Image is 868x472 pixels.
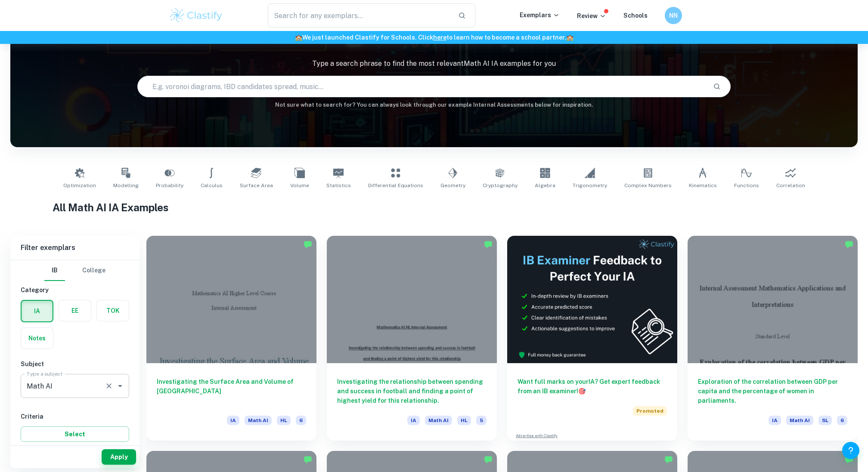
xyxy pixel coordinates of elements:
[786,416,813,425] span: Math AI
[535,182,555,189] span: Algebra
[507,236,677,363] img: Thumbnail
[290,182,309,189] span: Volume
[425,416,452,425] span: Math AI
[296,416,306,425] span: 6
[710,79,724,94] button: Search
[268,3,451,28] input: Search for any exemplars...
[22,301,53,321] button: IA
[157,377,306,405] h6: Investigating the Surface Area and Volume of [GEOGRAPHIC_DATA]
[484,455,493,464] img: Marked
[507,236,677,441] a: Want full marks on yourIA? Get expert feedback from an IB examiner!PromotedAdvertise with Clastify
[327,236,497,441] a: Investigating the relationship between spending and success in football and finding a point of hi...
[63,182,96,189] span: Optimization
[146,236,316,441] a: Investigating the Surface Area and Volume of [GEOGRAPHIC_DATA]IAMath AIHL6
[669,11,679,20] h6: NN
[845,240,853,249] img: Marked
[169,7,223,24] img: Clastify logo
[407,416,420,425] span: IA
[769,416,781,425] span: IA
[520,10,560,20] p: Exemplars
[776,182,805,189] span: Correlation
[44,260,65,281] button: IB
[103,380,115,392] button: Clear
[245,416,272,425] span: Math AI
[44,260,105,281] div: Filter type choice
[577,11,606,21] p: Review
[227,416,239,425] span: IA
[518,377,667,396] h6: Want full marks on your IA ? Get expert feedback from an IB examiner!
[304,240,312,249] img: Marked
[664,455,673,464] img: Marked
[837,416,847,425] span: 6
[156,182,183,189] span: Probability
[665,7,682,24] button: NN
[21,285,129,295] h6: Category
[59,300,91,321] button: EE
[484,240,493,249] img: Marked
[623,12,648,19] a: Schools
[368,182,423,189] span: Differential Equations
[21,359,129,369] h6: Subject
[457,416,471,425] span: HL
[734,182,759,189] span: Functions
[21,426,129,442] button: Select
[27,370,62,377] label: Type a subject
[578,388,586,395] span: 🎯
[689,182,717,189] span: Kinematics
[2,33,866,42] h6: We just launched Clastify for Schools. Click to learn how to become a school partner.
[114,380,126,392] button: Open
[624,182,672,189] span: Complex Numbers
[698,377,847,405] h6: Exploration of the correlation between GDP per capita and the percentage of women in parliaments.
[277,416,291,425] span: HL
[573,182,607,189] span: Trigonometry
[10,101,858,109] h6: Not sure what to search for? You can always look through our example Internal Assessments below f...
[440,182,465,189] span: Geometry
[201,182,223,189] span: Calculus
[102,449,136,465] button: Apply
[476,416,487,425] span: 5
[97,300,129,321] button: TOK
[82,260,105,281] button: College
[483,182,518,189] span: Cryptography
[138,74,706,99] input: E.g. voronoi diagrams, IBD candidates spread, music...
[845,455,853,464] img: Marked
[516,433,558,439] a: Advertise with Clastify
[688,236,858,441] a: Exploration of the correlation between GDP per capita and the percentage of women in parliaments....
[326,182,351,189] span: Statistics
[566,34,573,41] span: 🏫
[10,59,858,69] p: Type a search phrase to find the most relevant Math AI IA examples for you
[633,406,667,416] span: Promoted
[304,455,312,464] img: Marked
[337,377,487,405] h6: Investigating the relationship between spending and success in football and finding a point of hi...
[10,236,139,260] h6: Filter exemplars
[818,416,832,425] span: SL
[240,182,273,189] span: Surface Area
[53,200,815,215] h1: All Math AI IA Examples
[433,34,446,41] a: here
[21,328,53,349] button: Notes
[295,34,302,41] span: 🏫
[21,412,129,421] h6: Criteria
[842,442,859,459] button: Help and Feedback
[113,182,139,189] span: Modelling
